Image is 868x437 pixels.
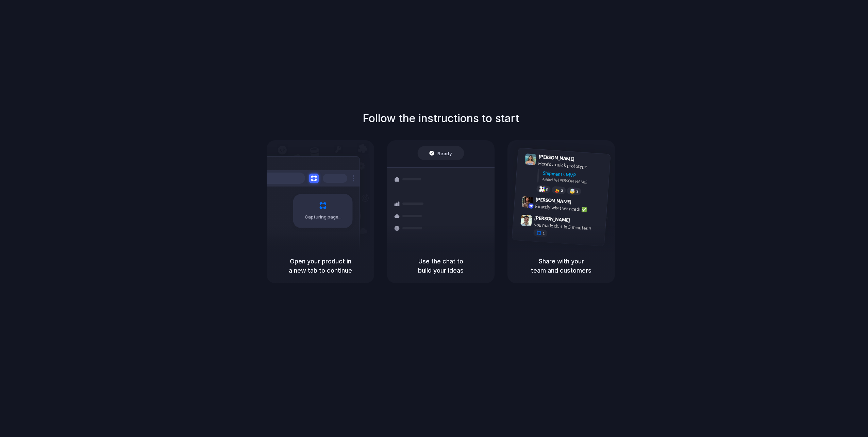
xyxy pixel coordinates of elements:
div: you made that in 5 minutes?! [534,221,602,232]
span: 1 [542,231,545,235]
span: 9:47 AM [572,217,586,225]
h5: Share with your team and customers [516,257,607,275]
span: Ready [438,150,452,157]
div: Exactly what we need! ✅ [535,203,603,214]
span: 8 [546,187,548,191]
span: 5 [561,189,563,192]
div: 🤯 [570,189,575,194]
span: 9:42 AM [573,199,587,207]
span: [PERSON_NAME] [535,196,571,206]
div: Shipments MVP [542,169,605,180]
h5: Use the chat to build your ideas [395,257,486,275]
span: [PERSON_NAME] [534,214,570,224]
span: 9:41 AM [577,156,590,164]
span: Capturing page [305,214,343,221]
div: Here's a quick prototype [538,160,606,171]
div: Added by [PERSON_NAME] [542,176,605,186]
h5: Open your product in a new tab to continue [275,257,366,275]
span: 3 [576,190,579,193]
h1: Follow the instructions to start [363,110,519,127]
span: [PERSON_NAME] [538,153,574,163]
